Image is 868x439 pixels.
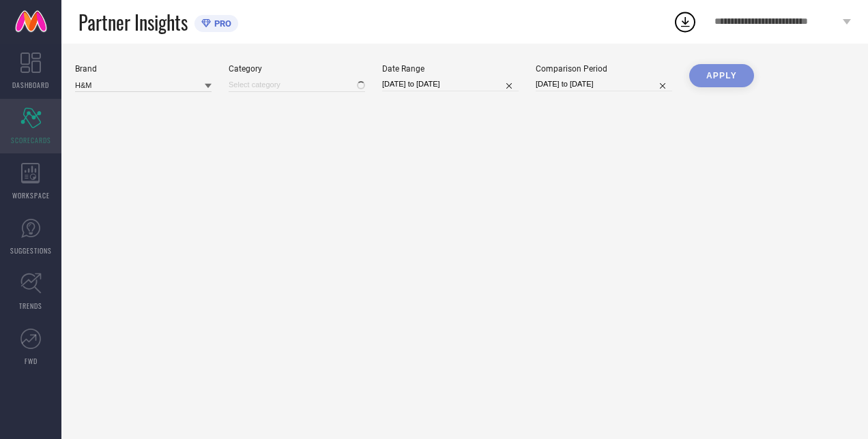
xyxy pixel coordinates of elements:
span: PRO [211,18,231,29]
input: Select date range [382,77,519,91]
span: WORKSPACE [12,190,50,200]
div: Category [229,64,365,74]
div: Open download list [673,10,697,34]
span: DASHBOARD [12,80,49,90]
div: Date Range [382,64,519,74]
input: Select comparison period [536,77,672,91]
span: TRENDS [19,301,42,311]
span: Partner Insights [78,8,188,36]
span: SCORECARDS [11,135,51,145]
span: FWD [25,356,38,366]
div: Brand [75,64,212,74]
div: Comparison Period [536,64,672,74]
span: SUGGESTIONS [10,245,52,256]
